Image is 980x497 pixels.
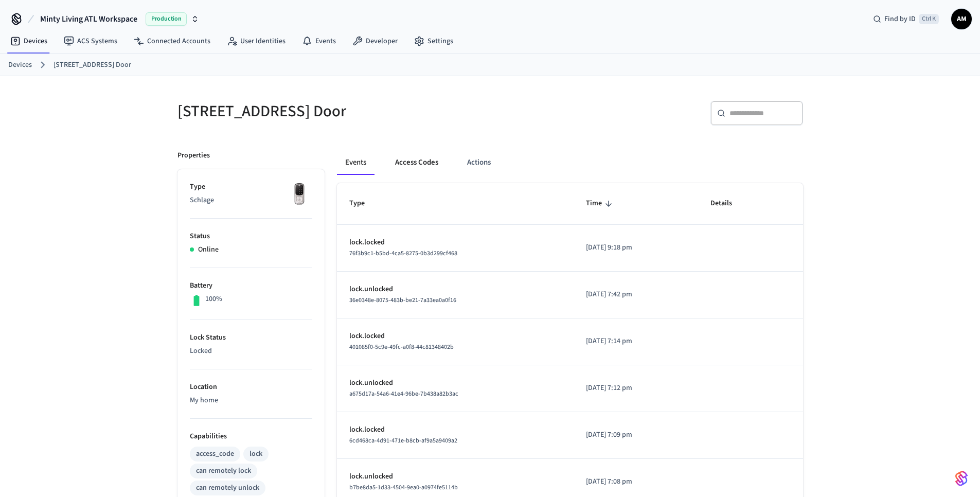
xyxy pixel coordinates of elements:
[190,346,312,357] p: Locked
[710,196,745,211] span: Details
[349,237,561,248] p: lock.locked
[349,436,457,445] span: 6cd468ca-4d91-471e-b8cb-af9a5a9409a2
[196,483,259,493] div: can remotely unlock
[349,378,561,388] p: lock.unlocked
[198,244,219,255] p: Online
[349,284,561,295] p: lock.unlocked
[2,32,56,50] a: Devices
[54,60,131,70] a: [STREET_ADDRESS] Door
[586,336,686,347] p: [DATE] 7:14 pm
[146,12,187,26] span: Production
[190,382,312,393] p: Location
[349,483,458,492] span: b7be8da5-1d33-4504-9ea0-a0974fe5114b
[190,280,312,291] p: Battery
[205,294,222,305] p: 100%
[190,231,312,242] p: Status
[955,470,968,487] img: SeamLogoGradient.69752ec5.svg
[126,32,219,50] a: Connected Accounts
[349,296,456,305] span: 36e0348e-8075-483b-be21-7a33ea0a0f16
[344,32,406,50] a: Developer
[951,9,972,29] button: AM
[56,32,126,50] a: ACS Systems
[219,32,294,50] a: User Identities
[586,430,686,440] p: [DATE] 7:09 pm
[586,476,686,487] p: [DATE] 7:08 pm
[177,150,210,161] p: Properties
[952,10,971,28] span: AM
[190,395,312,406] p: My home
[387,150,447,175] button: Access Codes
[586,196,615,211] span: Time
[586,242,686,253] p: [DATE] 9:18 pm
[349,389,458,398] span: a675d17a-54a6-41e4-96be-7b438a82b3ac
[40,13,137,25] span: Minty Living ATL Workspace
[287,182,312,207] img: Yale Assure Touchscreen Wifi Smart Lock, Satin Nickel, Front
[190,182,312,192] p: Type
[177,101,484,122] h5: [STREET_ADDRESS] Door
[406,32,461,50] a: Settings
[865,10,947,28] div: Find by IDCtrl K
[349,331,561,342] p: lock.locked
[349,471,561,482] p: lock.unlocked
[884,14,916,24] span: Find by ID
[190,431,312,442] p: Capabilities
[349,424,561,435] p: lock.locked
[919,14,939,24] span: Ctrl K
[190,332,312,343] p: Lock Status
[196,466,251,476] div: can remotely lock
[586,383,686,394] p: [DATE] 7:12 pm
[349,196,378,211] span: Type
[294,32,344,50] a: Events
[349,249,457,258] span: 76f3b9c1-b5bd-4ca5-8275-0b3d299cf468
[349,343,454,351] span: 401085f0-5c9e-49fc-a0f8-44c81348402b
[337,150,375,175] button: Events
[250,449,262,459] div: lock
[586,289,686,300] p: [DATE] 7:42 pm
[8,60,32,70] a: Devices
[190,195,312,206] p: Schlage
[337,150,803,175] div: ant example
[459,150,499,175] button: Actions
[196,449,234,459] div: access_code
